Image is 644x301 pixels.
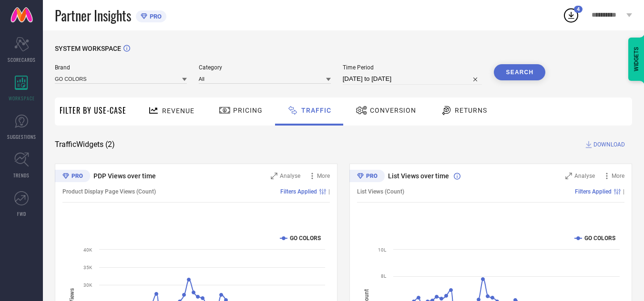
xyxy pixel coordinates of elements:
[357,188,404,195] span: List Views (Count)
[62,188,156,195] span: Product Display Page Views (Count)
[7,133,36,140] span: SUGGESTIONS
[381,273,387,279] text: 8L
[280,173,300,179] span: Analyse
[83,265,92,270] text: 35K
[623,188,624,195] span: |
[343,64,482,71] span: Time Period
[55,6,131,25] span: Partner Insights
[562,7,580,24] div: Open download list
[83,282,92,288] text: 30K
[370,107,416,114] span: Conversion
[349,170,385,184] div: Premium
[199,64,331,71] span: Category
[55,64,187,71] span: Brand
[575,188,612,195] span: Filters Applied
[9,95,35,102] span: WORKSPACE
[271,173,277,179] svg: Zoom
[13,172,30,179] span: TRENDS
[494,64,545,80] button: Search
[233,107,263,114] span: Pricing
[455,107,487,114] span: Returns
[162,107,194,115] span: Revenue
[8,56,36,63] span: SCORECARDS
[280,188,317,195] span: Filters Applied
[147,13,162,20] span: PRO
[574,173,595,179] span: Analyse
[55,45,121,52] span: SYSTEM WORKSPACE
[301,107,331,114] span: Traffic
[593,140,625,149] span: DOWNLOAD
[343,73,482,85] input: Select time period
[55,140,115,149] span: Traffic Widgets ( 2 )
[612,173,624,179] span: More
[17,210,26,217] span: FWD
[55,170,90,184] div: Premium
[388,172,449,180] span: List Views over time
[378,247,387,252] text: 10L
[317,173,330,179] span: More
[577,6,580,12] span: 4
[328,188,330,195] span: |
[565,173,572,179] svg: Zoom
[584,235,615,242] text: GO COLORS
[83,247,92,252] text: 40K
[93,172,156,180] span: PDP Views over time
[290,235,321,242] text: GO COLORS
[60,105,126,116] span: Filter By Use-Case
